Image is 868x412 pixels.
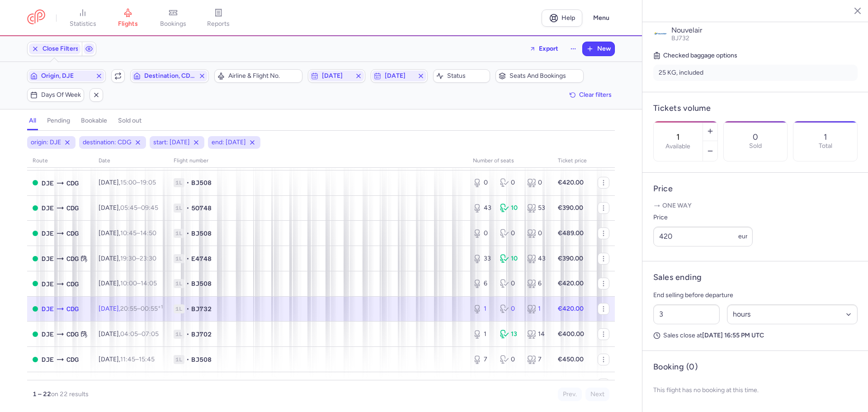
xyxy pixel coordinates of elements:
li: 25 KG, included [653,65,858,81]
time: 15:00 [120,179,137,186]
th: Flight number [168,154,467,168]
span: end: [DATE] [212,138,246,147]
h4: Booking (0) [653,362,698,372]
div: 14 [527,330,547,339]
span: BJ732 [191,304,212,313]
time: 05:45 [120,204,137,212]
span: destination: CDG [83,138,132,147]
th: date [93,154,168,168]
time: 09:45 [141,204,158,212]
strong: €489.00 [558,229,584,237]
span: 5O748 [191,204,212,213]
div: 13 [500,330,520,339]
div: 7 [473,355,493,364]
div: 33 [473,254,493,263]
button: Seats and bookings [495,69,584,83]
span: BJ508 [191,355,212,364]
span: reports [207,20,230,28]
span: 1L [174,279,184,288]
span: Charles De Gaulle, Paris, France [66,355,79,365]
button: Status [433,69,490,83]
span: Djerba-Zarzis, Djerba, Tunisia [42,178,54,188]
span: New [597,45,611,52]
span: [DATE], [99,305,163,313]
time: 19:05 [140,179,156,186]
strong: 1 – 22 [33,390,51,398]
span: [DATE] [385,72,414,80]
span: CDG [66,304,79,314]
span: [DATE], [99,279,157,287]
th: route [27,154,93,168]
h4: Sales ending [653,272,702,283]
button: Airline & Flight No. [214,69,302,83]
div: 10 [500,204,520,213]
span: origin: DJE [31,138,61,147]
input: --- [653,227,753,246]
span: – [120,229,156,237]
div: 0 [500,178,520,187]
span: DJE [42,254,54,264]
time: 14:05 [141,279,157,287]
span: Charles De Gaulle, Paris, France [66,279,79,289]
span: Djerba-Zarzis, Djerba, Tunisia [42,355,54,365]
span: Charles De Gaulle, Paris, France [66,228,79,238]
label: Price [653,212,753,223]
span: Charles De Gaulle, Paris, France [66,329,79,339]
span: [DATE], [99,255,156,262]
div: 1 [473,304,493,313]
time: 10:00 [120,279,137,287]
button: New [583,42,614,56]
span: Export [539,45,558,52]
th: number of seats [467,154,552,168]
button: Origin, DJE [27,69,106,83]
span: flights [118,20,138,28]
span: DJE [42,279,54,289]
button: [DATE] [308,69,365,83]
span: • [186,304,189,313]
span: • [186,279,189,288]
div: 0 [473,229,493,238]
time: 14:50 [140,229,156,237]
div: 6 [527,279,547,288]
time: 10:45 [120,229,137,237]
span: eur [738,232,748,240]
div: 0 [473,178,493,187]
span: • [186,355,189,364]
span: Seats and bookings [509,72,580,80]
button: Prev. [558,388,582,401]
span: Djerba-Zarzis, Djerba, Tunisia [42,203,54,213]
span: BJ732 [671,34,689,42]
time: 15:45 [139,355,155,363]
strong: €420.00 [558,279,584,287]
a: CitizenPlane red outlined logo [27,9,45,26]
time: 00:55 [141,305,163,313]
button: Close Filters [28,42,82,56]
span: Destination, CDG [144,72,195,80]
div: 10 [500,254,520,263]
span: 1L [174,254,184,263]
button: Menu [588,9,615,27]
span: – [120,355,155,363]
button: Next [585,388,609,401]
span: BJ702 [191,330,212,339]
h4: Tickets volume [653,103,858,114]
time: 19:30 [120,255,136,262]
div: 43 [527,254,547,263]
span: 1L [174,178,184,187]
span: • [186,254,189,263]
button: Destination, CDG [130,69,209,83]
span: Charles De Gaulle, Paris, France [66,203,79,213]
span: [DATE], [99,355,155,363]
span: Charles De Gaulle, Paris, France [66,380,79,390]
span: Close Filters [42,45,79,52]
span: – [120,255,156,262]
a: flights [105,8,151,28]
div: 0 [527,229,547,238]
p: Total [819,142,832,150]
span: Origin, DJE [41,72,92,80]
span: 1L [174,330,184,339]
p: One way [653,201,858,210]
span: 1L [174,204,184,213]
sup: +1 [158,304,163,310]
span: [DATE] [322,72,351,80]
